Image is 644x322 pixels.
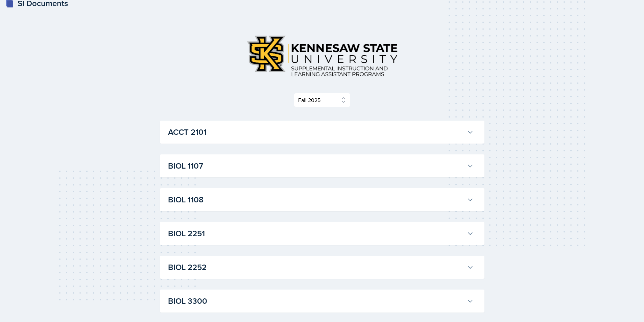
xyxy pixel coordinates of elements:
button: BIOL 1108 [167,192,475,207]
button: ACCT 2101 [167,125,475,140]
button: BIOL 2251 [167,226,475,241]
h3: BIOL 1107 [168,160,464,172]
img: Kennesaw State University [241,30,403,82]
button: BIOL 3300 [167,294,475,308]
h3: BIOL 3300 [168,295,464,307]
button: BIOL 1107 [167,158,475,173]
h3: BIOL 1108 [168,194,464,206]
button: BIOL 2252 [167,260,475,275]
h3: ACCT 2101 [168,126,464,138]
h3: BIOL 2251 [168,227,464,240]
h3: BIOL 2252 [168,261,464,273]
